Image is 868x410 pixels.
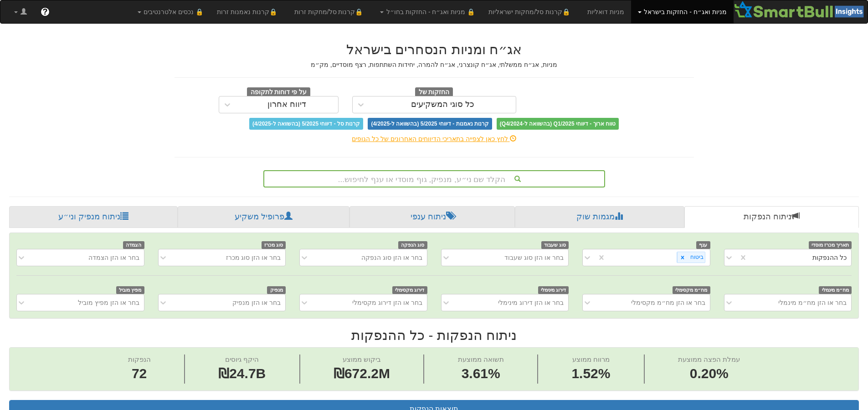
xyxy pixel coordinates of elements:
[9,328,859,343] h2: ניתוח הנפקות - כל ההנפקות
[415,87,453,97] span: החזקות של
[218,366,266,381] span: ₪24.7B
[131,0,211,23] a: 🔒 נכסים אלטרנטיבים
[267,286,286,294] span: מנפיק
[809,241,852,249] span: תאריך מכרז מוסדי
[334,366,390,381] span: ₪672.2M
[168,134,701,143] div: לחץ כאן לצפייה בתאריכי הדיווחים האחרונים של כל הגופים
[678,355,740,363] span: עמלת הפצה ממוצעת
[226,253,281,262] div: בחר או הזן סוג מכרז
[688,252,705,263] div: ביטוח
[175,61,694,68] h5: מניות, אג״ח ממשלתי, אג״ח קונצרני, אג״ח להמרה, יחידות השתתפות, רצף מוסדיים, מק״מ
[498,298,564,307] div: בחר או הזן דירוג מינימלי
[398,241,427,249] span: סוג הנפקה
[288,0,373,23] a: 🔒קרנות סל/מחקות זרות
[580,0,631,23] a: מניות דואליות
[538,286,569,294] span: דירוג מינימלי
[249,118,363,130] span: קרנות סל - דיווחי 5/2025 (בהשוואה ל-4/2025)
[631,0,734,23] a: מניות ואג״ח - החזקות בישראל
[175,42,694,57] h2: אג״ח ומניות הנסחרים בישראל
[392,286,427,294] span: דירוג מקסימלי
[264,171,604,187] div: הקלד שם ני״ע, מנפיק, גוף מוסדי או ענף לחיפוש...
[411,100,474,109] div: כל סוגי המשקיעים
[541,241,569,249] span: סוג שעבוד
[42,7,47,16] span: ?
[128,355,151,363] span: הנפקות
[696,241,710,249] span: ענף
[343,355,381,363] span: ביקוש ממוצע
[267,100,306,109] div: דיווח אחרון
[361,253,422,262] div: בחר או הזן סוג הנפקה
[673,286,710,294] span: מח״מ מקסימלי
[232,298,281,307] div: בחר או הזן מנפיק
[123,241,144,249] span: הצמדה
[571,364,610,384] span: 1.52%
[368,118,492,130] span: קרנות נאמנות - דיווחי 5/2025 (בהשוואה ל-4/2025)
[34,0,56,23] a: ?
[678,364,740,384] span: 0.20%
[349,206,515,228] a: ניתוח ענפי
[352,298,422,307] div: בחר או הזן דירוג מקסימלי
[572,355,610,363] span: מרווח ממוצע
[116,286,144,294] span: מפיץ מוביל
[458,355,504,363] span: תשואה ממוצעת
[178,206,349,228] a: פרופיל משקיע
[684,206,859,228] a: ניתוח הנפקות
[78,298,139,307] div: בחר או הזן מפיץ מוביל
[128,364,151,384] span: 72
[778,298,847,307] div: בחר או הזן מח״מ מינמלי
[88,253,139,262] div: בחר או הזן הצמדה
[458,364,504,384] span: 3.61%
[247,87,310,97] span: על פי דוחות לתקופה
[210,0,288,23] a: 🔒קרנות נאמנות זרות
[497,118,619,130] span: טווח ארוך - דיווחי Q1/2025 (בהשוואה ל-Q4/2024)
[504,253,564,262] div: בחר או הזן סוג שעבוד
[819,286,852,294] span: מח״מ מינמלי
[812,253,847,262] div: כל ההנפקות
[515,206,684,228] a: מגמות שוק
[734,0,868,19] img: Smartbull
[262,241,286,249] span: סוג מכרז
[225,355,259,363] span: היקף גיוסים
[482,0,580,23] a: 🔒קרנות סל/מחקות ישראליות
[373,0,482,23] a: 🔒 מניות ואג״ח - החזקות בחו״ל
[9,206,178,228] a: ניתוח מנפיק וני״ע
[631,298,705,307] div: בחר או הזן מח״מ מקסימלי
